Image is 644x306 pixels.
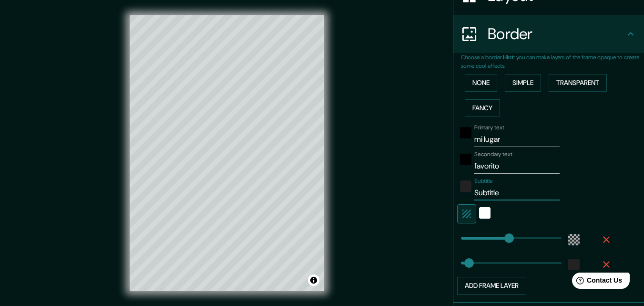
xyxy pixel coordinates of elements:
button: Transparent [549,74,607,92]
button: white [479,207,491,219]
button: Toggle attribution [308,274,319,286]
button: Add frame layer [457,277,526,295]
label: Primary text [474,124,504,132]
div: Border [453,15,644,53]
button: color-55555544 [568,234,580,245]
button: Fancy [465,99,500,117]
b: Hint [503,53,514,61]
p: Choose a border. : you can make layers of the frame opaque to create some cool effects. [461,53,644,70]
label: Secondary text [474,150,512,158]
iframe: Help widget launcher [559,269,634,295]
button: Simple [505,74,541,92]
button: color-222222 [568,259,580,270]
button: color-222222 [460,180,471,192]
button: black [460,154,471,165]
button: None [465,74,497,92]
label: Subtitle [474,177,493,185]
h4: Border [488,24,625,43]
button: black [460,127,471,138]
